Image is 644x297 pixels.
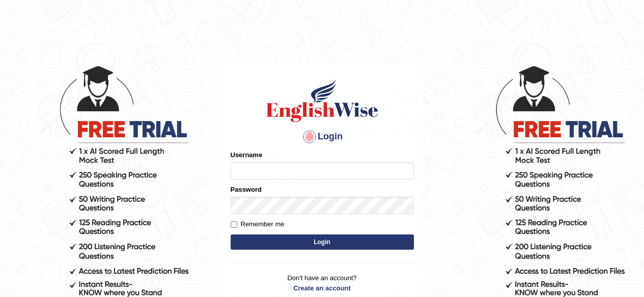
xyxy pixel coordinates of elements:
[231,283,414,293] a: Create an account
[231,221,237,228] input: Remember me
[231,234,414,250] button: Login
[231,129,414,145] h4: Login
[264,78,380,124] img: Logo of English Wise sign in for intelligent practice with AI
[231,219,285,229] label: Remember me
[231,185,262,194] label: Password
[231,150,263,160] label: Username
